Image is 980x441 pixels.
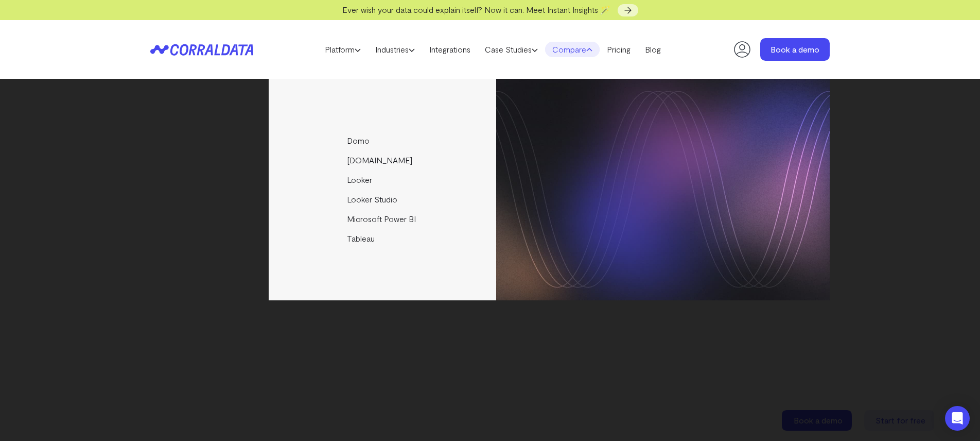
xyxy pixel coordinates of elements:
[478,42,545,57] a: Case Studies
[368,42,422,57] a: Industries
[269,229,498,248] a: Tableau
[269,190,498,209] a: Looker Studio
[342,5,610,14] span: Ever wish your data could explain itself? Now it can. Meet Instant Insights 🪄
[269,209,498,229] a: Microsoft Power BI
[945,406,970,431] div: Open Intercom Messenger
[318,42,368,57] a: Platform
[269,170,498,190] a: Looker
[269,150,498,170] a: [DOMAIN_NAME]
[638,42,668,57] a: Blog
[600,42,638,57] a: Pricing
[422,42,478,57] a: Integrations
[269,131,498,150] a: Domo
[545,42,600,57] a: Compare
[760,38,830,61] a: Book a demo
